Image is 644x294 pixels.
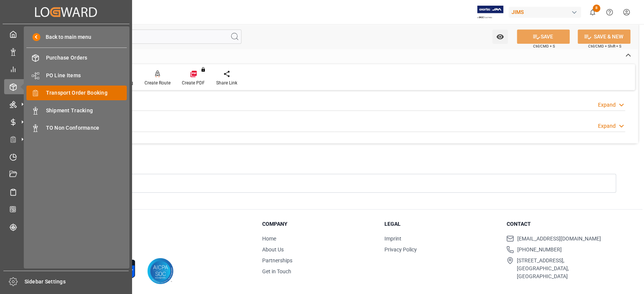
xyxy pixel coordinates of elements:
a: Imprint [384,236,401,242]
a: CO2 Calculator [4,202,128,217]
a: Shipment Tracking [26,103,127,118]
span: Ctrl/CMD + S [533,43,555,49]
input: Search Fields [35,29,241,44]
span: Sidebar Settings [25,278,129,286]
span: Ctrl/CMD + Shift + S [588,43,621,49]
button: JIMS [509,5,584,19]
a: PO Line Items [26,68,127,83]
span: TO Non Conformance [46,124,127,132]
h3: Contact [506,220,619,228]
a: Home [262,236,276,242]
div: Expand [598,101,616,109]
button: open menu [492,29,508,44]
a: Get in Touch [262,268,291,274]
span: Transport Order Booking [46,89,127,97]
a: Privacy Policy [384,247,417,253]
button: SAVE [517,29,570,44]
div: Share Link [216,80,237,86]
h3: Legal [384,220,497,228]
div: JIMS [509,7,581,18]
div: Expand [598,122,616,130]
a: About Us [262,247,284,253]
button: Help Center [601,4,618,21]
a: Data Management [4,44,128,59]
a: Transport Order Booking [26,86,127,100]
button: show 8 new notifications [584,4,601,21]
span: [PHONE_NUMBER] [517,246,561,254]
p: Version 1.1.127 [50,244,243,251]
span: [STREET_ADDRESS], [GEOGRAPHIC_DATA], [GEOGRAPHIC_DATA] [517,257,619,280]
a: Timeslot Management V2 [4,149,128,164]
div: Create Route [144,80,171,86]
a: Sailing Schedules [4,184,128,199]
h3: Company [262,220,375,228]
a: Tracking Shipment [4,219,128,234]
a: My Cockpit [4,27,128,41]
a: Partnerships [262,257,292,263]
img: Exertis%20JAM%20-%20Email%20Logo.jpg_1722504956.jpg [477,6,503,19]
span: Purchase Orders [46,54,127,62]
a: Purchase Orders [26,51,127,65]
a: My Reports [4,62,128,77]
img: AICPA SOC [147,258,174,284]
span: Back to main menu [40,33,91,41]
a: Document Management [4,167,128,182]
span: [EMAIL_ADDRESS][DOMAIN_NAME] [517,235,601,243]
button: SAVE & NEW [578,29,630,44]
span: PO Line Items [46,72,127,80]
span: 8 [593,5,600,12]
span: Shipment Tracking [46,107,127,115]
p: © 2025 Logward. All rights reserved. [50,237,243,244]
a: TO Non Conformance [26,121,127,135]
